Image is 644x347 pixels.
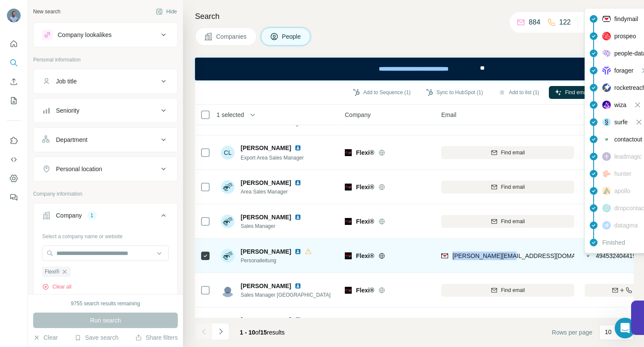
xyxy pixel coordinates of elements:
[7,190,21,205] button: Feedback
[356,148,374,157] span: Flexi®
[42,283,71,291] button: Clear all
[74,333,118,342] button: Save search
[452,252,604,259] span: [PERSON_NAME][EMAIL_ADDRESS][DOMAIN_NAME]
[356,252,374,260] span: Flexi®
[255,329,260,336] span: of
[614,152,642,161] span: leadmagic
[345,111,371,119] span: Company
[221,249,235,263] img: Avatar
[501,218,525,225] span: Find email
[294,248,301,255] img: LinkedIn logo
[241,155,304,161] span: Export Area Sales Manager
[614,15,638,23] span: findymail
[56,135,87,144] div: Department
[294,214,301,221] img: LinkedIn logo
[614,169,632,178] span: hunter
[7,133,21,148] button: Use Surfe on LinkedIn
[294,144,301,151] img: LinkedIn logo
[441,111,456,119] span: Email
[241,188,305,196] span: Area Sales Manager
[565,89,623,96] span: Find emails & mobiles (1)
[241,120,303,126] span: Junior Area Sales Manager
[602,66,611,75] img: provider forager logo
[441,252,448,260] img: provider findymail logo
[345,252,352,259] img: Logo of Flexi®
[7,93,21,108] button: My lists
[34,100,177,121] button: Seniority
[34,71,177,92] button: Job title
[614,221,638,230] span: datagma
[602,238,625,247] span: Finished
[150,5,183,18] button: Hide
[240,329,285,336] span: results
[602,137,611,141] img: provider contactout logo
[356,286,374,295] span: Flexi®
[221,215,235,228] img: Avatar
[56,211,82,220] div: Company
[221,318,235,332] img: Avatar
[501,286,525,294] span: Find email
[33,8,60,15] div: New search
[356,217,374,226] span: Flexi®
[7,152,21,167] button: Use Surfe API
[56,165,102,173] div: Personal location
[221,283,235,297] img: Avatar
[56,106,79,115] div: Seniority
[345,218,352,225] img: Logo of Flexi®
[602,83,611,92] img: provider rocketreach logo
[7,9,21,22] img: Avatar
[501,149,525,157] span: Find email
[602,204,611,212] img: provider dropcontact logo
[212,323,229,340] button: Navigate to next page
[614,135,642,144] span: contactout
[241,257,312,264] span: Personalleitung
[345,287,352,294] img: Logo of Flexi®
[221,146,235,160] div: CL
[615,318,635,338] iframe: Intercom live chat
[294,179,301,186] img: LinkedIn logo
[347,86,417,99] button: Add to Sequence (1)
[241,213,291,221] span: [PERSON_NAME]
[602,118,611,126] img: provider surfe logo
[45,268,59,276] span: Flexi®
[501,183,525,191] span: Find email
[602,187,611,195] img: provider apollo logo
[135,333,178,342] button: Share filters
[552,328,592,337] span: Rows per page
[614,101,626,109] span: wiza
[195,58,634,80] iframe: Banner
[7,74,21,89] button: Enrich CSV
[529,17,540,28] p: 884
[614,66,633,75] span: forager
[602,152,611,161] img: provider leadmagic logo
[441,215,574,228] button: Find email
[241,316,291,324] span: [PERSON_NAME]
[585,252,591,260] img: provider contactout logo
[549,86,629,99] button: Find emails & mobiles (1)
[195,10,634,22] h4: Search
[294,316,301,323] img: LinkedIn logo
[441,146,574,159] button: Find email
[605,328,612,336] p: 10
[7,171,21,186] button: Dashboard
[241,282,291,290] span: [PERSON_NAME]
[596,252,639,259] span: 4945324044193
[614,118,628,126] span: surfe
[294,283,301,289] img: LinkedIn logo
[87,212,97,219] div: 1
[7,55,21,71] button: Search
[345,149,352,156] img: Logo of Flexi®
[33,333,58,342] button: Clear
[71,300,140,307] div: 9755 search results remaining
[58,31,111,39] div: Company lookalikes
[34,25,177,45] button: Company lookalikes
[216,32,248,41] span: Companies
[345,184,352,190] img: Logo of Flexi®
[602,170,611,178] img: provider hunter logo
[492,86,545,99] button: Add to list (1)
[34,159,177,179] button: Personal location
[559,17,571,28] p: 122
[33,56,178,64] p: Personal information
[614,187,630,195] span: apollo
